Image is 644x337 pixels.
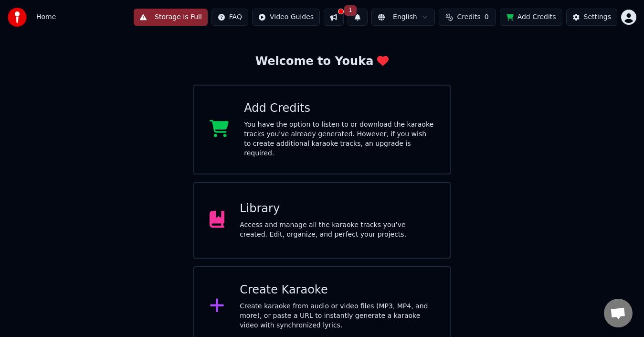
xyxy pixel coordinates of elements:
[566,9,617,26] button: Settings
[240,283,434,298] div: Create Karaoke
[348,9,368,26] button: 1
[244,101,434,116] div: Add Credits
[211,9,248,26] button: FAQ
[36,12,56,22] span: Home
[485,12,489,22] span: 0
[252,9,320,26] button: Video Guides
[439,9,496,26] button: Credits0
[134,9,208,26] button: Storage is Full
[500,9,562,26] button: Add Credits
[244,120,434,158] div: You have the option to listen to or download the karaoke tracks you've already generated. However...
[240,201,434,217] div: Library
[240,302,434,330] div: Create karaoke from audio or video files (MP3, MP4, and more), or paste a URL to instantly genera...
[584,12,611,22] div: Settings
[240,220,434,239] div: Access and manage all the karaoke tracks you’ve created. Edit, organize, and perfect your projects.
[457,12,480,22] span: Credits
[8,8,27,27] img: youka
[344,5,357,16] span: 1
[255,54,389,69] div: Welcome to Youka
[604,299,633,327] div: Open chat
[36,12,56,22] nav: breadcrumb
